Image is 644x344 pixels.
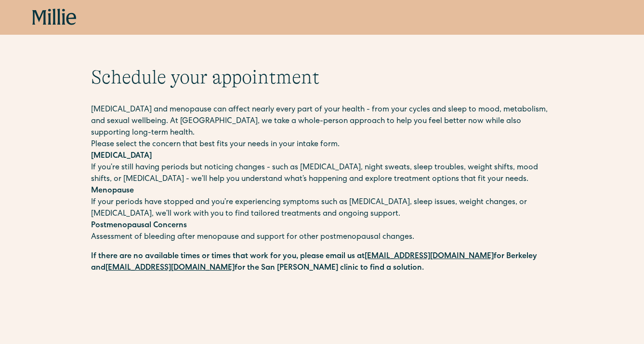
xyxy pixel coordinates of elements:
[91,66,553,89] h1: Schedule your appointment
[105,264,235,272] a: [EMAIL_ADDRESS][DOMAIN_NAME]
[91,185,553,220] p: If your periods have stopped and you’re experiencing symptoms such as [MEDICAL_DATA], sleep issue...
[91,139,553,151] p: Please select the concern that best fits your needs in your intake form.
[365,253,494,261] a: [EMAIL_ADDRESS][DOMAIN_NAME]
[91,220,553,243] p: Assessment of bleeding after menopause and support for other postmenopausal changes.
[91,222,187,230] strong: Postmenopausal Concerns
[91,152,152,160] strong: [MEDICAL_DATA]
[91,253,365,261] strong: If there are no available times or times that work for you, please email us at
[91,151,553,185] p: If you’re still having periods but noticing changes - such as [MEDICAL_DATA], night sweats, sleep...
[235,264,424,272] strong: for the San [PERSON_NAME] clinic to find a solution.
[91,104,553,139] p: [MEDICAL_DATA] and menopause can affect nearly every part of your health - from your cycles and s...
[91,187,134,195] strong: Menopause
